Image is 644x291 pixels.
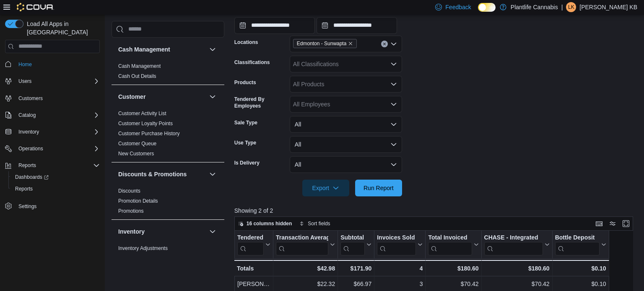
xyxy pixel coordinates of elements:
button: Subtotal [340,234,371,255]
button: Clear input [381,41,388,47]
div: Bottle Deposit [555,234,599,255]
button: 16 columns hidden [235,219,296,229]
span: Catalog [15,110,100,120]
span: 16 columns hidden [247,220,292,227]
button: Reports [8,183,103,195]
input: Dark Mode [478,3,496,12]
span: LK [568,2,574,12]
span: Inventory Adjustments [118,245,168,252]
button: Cash Management [208,44,218,54]
a: Inventory Adjustments [118,245,168,251]
div: Tendered Employee [237,234,264,242]
button: Display options [608,219,618,229]
a: Discounts [118,188,140,194]
button: Total Invoiced [428,234,478,255]
div: Invoices Sold [377,234,416,242]
div: Total Invoiced [428,234,472,242]
h3: Cash Management [118,45,170,54]
span: Customers [15,93,100,103]
button: Keyboard shortcuts [594,219,604,229]
button: Users [2,75,103,87]
div: $22.32 [276,279,335,289]
button: Reports [15,160,39,170]
span: Dashboards [12,172,100,182]
button: Catalog [2,109,103,121]
span: Customer Queue [118,140,156,147]
input: Press the down key to open a popover containing a calendar. [234,17,315,34]
span: Cash Management [118,63,161,70]
span: Sort fields [308,220,330,227]
div: $180.60 [428,263,478,273]
div: Invoices Sold [377,234,416,255]
span: Catalog [18,112,36,118]
a: Home [15,59,35,70]
label: Products [234,79,256,86]
button: Operations [2,143,103,155]
button: Remove Edmonton - Sunwapta from selection in this group [348,41,353,46]
span: Edmonton - Sunwapta [297,39,347,48]
span: Export [307,180,344,196]
label: Locations [234,39,258,46]
div: Tendered Employee [237,234,264,255]
button: CHASE - Integrated [484,234,549,255]
div: Liam KB [566,2,576,12]
p: | [561,2,563,12]
h3: Customer [118,93,145,101]
div: [PERSON_NAME] KB [237,279,270,289]
span: Discounts [118,188,140,194]
span: Customer Purchase History [118,130,180,137]
div: $0.10 [555,263,606,273]
button: Export [302,180,349,196]
span: Dashboards [15,174,49,180]
span: Operations [18,145,43,152]
input: Press the down key to open a popover containing a calendar. [317,17,397,34]
img: Cova [17,3,54,11]
span: Reports [18,162,36,169]
button: Sort fields [296,219,333,229]
div: Subtotal [340,234,365,255]
span: Settings [18,203,36,210]
button: Open list of options [390,101,397,108]
a: Customer Purchase History [118,131,180,136]
button: Inventory [208,227,218,237]
div: Cash Management [112,61,224,85]
span: Promotion Details [118,198,158,204]
a: Cash Management [118,63,161,69]
span: Feedback [445,3,471,11]
span: Users [15,76,100,86]
span: Settings [15,201,100,211]
div: $42.98 [276,263,335,273]
button: Customer [118,93,206,101]
span: Reports [12,184,100,194]
button: Enter fullscreen [621,219,631,229]
div: Totals [237,263,270,273]
span: Reports [15,185,33,192]
span: Home [15,59,100,70]
div: Transaction Average [276,234,328,255]
a: New Customers [118,151,154,157]
a: Dashboards [8,171,103,183]
div: Total Invoiced [428,234,472,255]
p: Showing 2 of 2 [234,206,637,215]
span: Run Report [364,184,394,192]
button: Users [15,76,35,86]
div: Bottle Deposit [555,234,599,242]
button: Discounts & Promotions [118,170,206,178]
button: Open list of options [390,81,397,88]
span: Promotions [118,208,144,214]
div: Discounts & Promotions [112,186,224,219]
a: Reports [12,184,36,194]
div: $66.97 [340,279,371,289]
a: Inventory by Product Historical [118,255,187,261]
button: Invoices Sold [377,234,423,255]
button: Open list of options [390,41,397,47]
button: Home [2,58,103,70]
div: CHASE - Integrated [484,234,543,255]
div: $70.42 [428,279,478,289]
button: Catalog [15,110,39,120]
span: Load All Apps in [GEOGRAPHIC_DATA] [23,20,100,36]
a: Promotions [118,208,144,214]
div: CHASE - Integrated [484,234,543,242]
label: Is Delivery [234,160,260,166]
